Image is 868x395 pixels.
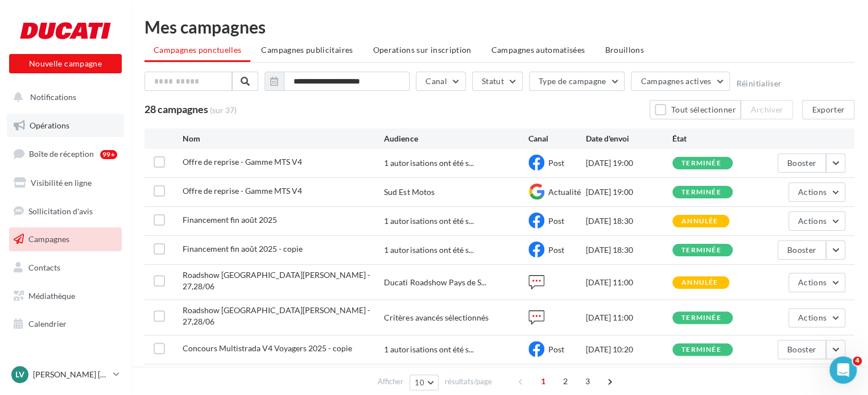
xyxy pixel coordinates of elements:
[798,216,826,226] span: Actions
[384,312,528,323] div: Critères avancés sélectionnés
[548,216,564,226] span: Post
[7,312,124,336] a: Calendrier
[183,215,277,224] span: Financement fin août 2025
[373,45,471,55] span: Operations sur inscription
[681,279,718,286] div: annulée
[183,133,385,144] div: Nom
[28,234,69,244] span: Campagnes
[681,247,721,254] div: terminée
[183,343,352,353] span: Concours Multistrada V4 Voyagers 2025 - copie
[261,45,353,55] span: Campagnes publicitaires
[9,364,122,385] a: Lv [PERSON_NAME] [PERSON_NAME]
[7,199,124,223] a: Sollicitation d'avis
[798,313,826,322] span: Actions
[15,369,24,380] span: Lv
[605,45,644,55] span: Brouillons
[183,244,303,253] span: Financement fin août 2025 - copie
[384,215,473,227] span: 1 autorisations ont été s...
[416,72,466,91] button: Canal
[586,344,672,355] div: [DATE] 10:20
[384,133,528,144] div: Audience
[472,72,523,91] button: Statut
[586,157,672,169] div: [DATE] 19:00
[681,346,721,354] div: terminée
[378,376,403,387] span: Afficher
[556,372,574,390] span: 2
[183,270,370,291] span: Roadshow Pays de Savoie - 27,28/06
[788,182,845,202] button: Actions
[491,45,585,55] span: Campagnes automatisées
[28,291,75,301] span: Médiathèque
[778,340,826,359] button: Booster
[853,356,862,365] span: 4
[741,100,793,119] button: Archiver
[548,187,581,197] span: Actualité
[788,273,845,292] button: Actions
[788,308,845,327] button: Actions
[650,100,741,119] button: Tout sélectionner
[210,105,237,116] span: (sur 37)
[798,187,826,197] span: Actions
[100,150,117,159] div: 99+
[183,305,370,326] span: Roadshow Pays de Savoie - 27,28/06
[144,103,208,115] span: 28 campagnes
[534,372,552,390] span: 1
[529,72,625,91] button: Type de campagne
[384,157,473,169] span: 1 autorisations ont été s...
[28,319,67,329] span: Calendrier
[548,344,564,354] span: Post
[736,79,782,88] button: Réinitialiser
[681,314,721,322] div: terminée
[548,158,564,168] span: Post
[28,263,60,272] span: Contacts
[578,372,597,390] span: 3
[7,256,124,280] a: Contacts
[681,160,721,167] div: terminée
[829,356,857,384] iframe: Intercom live chat
[7,171,124,195] a: Visibilité en ligne
[7,142,124,166] a: Boîte de réception99+
[183,186,302,196] span: Offre de reprise - Gamme MTS V4
[672,133,759,144] div: État
[445,376,492,387] span: résultats/page
[144,18,854,35] div: Mes campagnes
[30,92,76,102] span: Notifications
[7,85,119,109] button: Notifications
[33,369,109,380] p: [PERSON_NAME] [PERSON_NAME]
[586,312,672,323] div: [DATE] 11:00
[29,149,94,159] span: Boîte de réception
[778,240,826,260] button: Booster
[28,206,93,215] span: Sollicitation d'avis
[681,189,721,196] div: terminée
[30,120,69,130] span: Opérations
[586,277,672,288] div: [DATE] 11:00
[384,186,434,198] div: Sud Est Motos
[802,100,854,119] button: Exporter
[548,245,564,255] span: Post
[681,218,718,225] div: annulée
[640,76,711,86] span: Campagnes actives
[798,277,826,287] span: Actions
[528,133,586,144] div: Canal
[586,133,672,144] div: Date d'envoi
[586,215,672,227] div: [DATE] 18:30
[7,284,124,308] a: Médiathèque
[410,375,439,390] button: 10
[778,153,826,173] button: Booster
[31,178,92,188] span: Visibilité en ligne
[631,72,730,91] button: Campagnes actives
[415,378,424,387] span: 10
[183,157,302,167] span: Offre de reprise - Gamme MTS V4
[384,344,473,355] span: 1 autorisations ont été s...
[384,277,486,288] span: Ducati Roadshow Pays de S...
[7,227,124,251] a: Campagnes
[7,114,124,138] a: Opérations
[788,211,845,231] button: Actions
[384,244,473,256] span: 1 autorisations ont été s...
[586,244,672,256] div: [DATE] 18:30
[9,54,122,73] button: Nouvelle campagne
[586,186,672,198] div: [DATE] 19:00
